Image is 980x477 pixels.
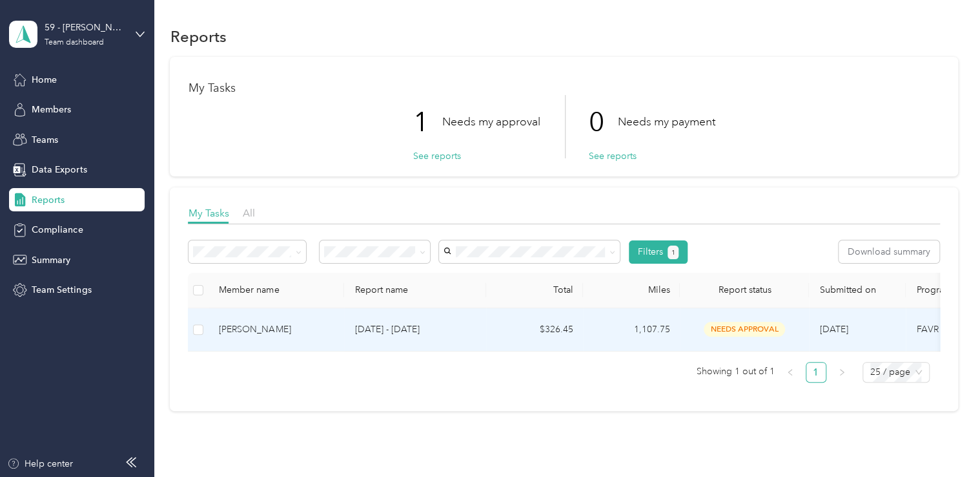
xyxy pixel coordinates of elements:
[496,284,573,295] div: Total
[32,163,87,176] span: Data Exports
[588,95,617,149] p: 0
[219,323,334,337] div: [PERSON_NAME]
[838,368,846,376] span: right
[32,283,91,297] span: Team Settings
[780,362,801,383] li: Previous Page
[7,457,73,471] button: Help center
[839,240,939,263] button: Download summary
[486,308,583,352] td: $326.45
[819,324,848,335] span: [DATE]
[832,362,852,383] button: right
[690,284,799,295] span: Report status
[413,95,442,149] p: 1
[806,362,826,383] li: 1
[629,240,688,264] button: Filters1
[908,405,980,477] iframe: Everlance-gr Chat Button Frame
[32,193,65,207] span: Reports
[809,273,906,308] th: Submitted on
[45,21,125,34] div: 59 - [PERSON_NAME] of Covina Sales Manager (Resi)
[588,149,636,163] button: See reports
[188,81,939,95] h1: My Tasks
[671,247,675,259] span: 1
[32,133,58,147] span: Teams
[786,368,794,376] span: left
[780,362,801,383] button: left
[209,273,344,308] th: Member name
[32,223,83,237] span: Compliance
[668,246,679,259] button: 1
[697,362,775,381] span: Showing 1 out of 1
[32,253,70,267] span: Summary
[188,207,229,219] span: My Tasks
[45,39,104,47] div: Team dashboard
[219,284,334,295] div: Member name
[442,114,540,130] p: Needs my approval
[354,323,476,337] p: [DATE] - [DATE]
[242,207,254,219] span: All
[870,363,922,382] span: 25 / page
[704,322,785,337] span: needs approval
[863,362,930,383] div: Page Size
[413,149,460,163] button: See reports
[344,273,486,308] th: Report name
[832,362,852,383] li: Next Page
[617,114,715,130] p: Needs my payment
[170,30,226,43] h1: Reports
[32,103,71,116] span: Members
[593,284,669,295] div: Miles
[806,363,826,382] a: 1
[32,73,57,87] span: Home
[583,308,680,352] td: 1,107.75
